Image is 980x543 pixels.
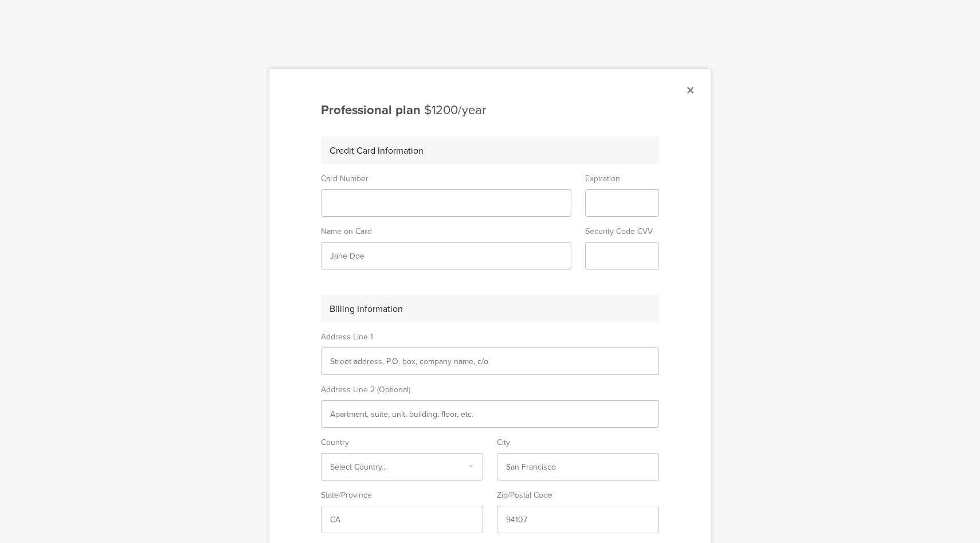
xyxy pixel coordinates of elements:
[321,428,483,453] sg-form-field-title: Country
[330,514,474,526] input: CA
[497,481,659,506] sg-form-field-title: Zip/Postal Code
[506,461,650,473] input: San Francisco
[330,356,650,368] input: Street address, P.O. box, company name, c/o
[321,481,483,506] sg-form-field-title: State/Province
[321,136,659,164] div: Credit Card Information
[330,198,562,208] iframe: Secure card number input frame
[585,164,660,189] sg-form-field-title: Expiration
[594,251,650,261] iframe: Secure CVC input frame
[330,408,650,420] input: Apartment, suite, unit, building, floor, etc.
[321,100,421,119] span: Professional plan
[506,514,650,526] input: 94107
[330,461,474,473] input: Select box
[321,217,571,242] sg-form-field-title: Name on Card
[321,375,659,400] sg-form-field-title: Address Line 2 (Optional)
[497,428,659,453] sg-form-field-title: City
[321,164,571,189] sg-form-field-title: Card Number
[585,217,660,242] sg-form-field-title: Security Code CVV
[330,250,562,262] input: Jane Doe
[424,100,486,119] span: $1200/year
[321,295,659,322] div: Billing Information
[321,322,659,347] sg-form-field-title: Address Line 1
[594,198,650,208] iframe: Secure expiration date input frame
